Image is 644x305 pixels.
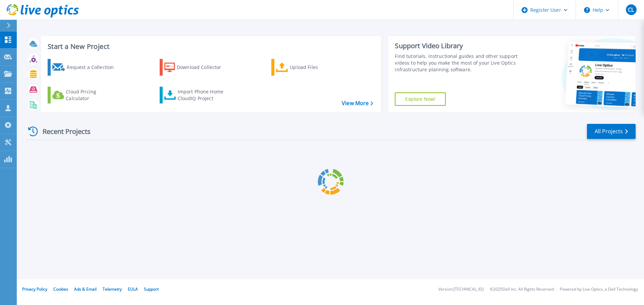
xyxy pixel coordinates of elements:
div: Recent Projects [26,123,100,140]
div: Support Video Library [395,42,521,50]
li: Version: [TECHNICAL_ID] [438,287,484,292]
div: Upload Files [290,61,343,74]
a: All Projects [587,124,636,139]
a: Cookies [53,286,68,292]
a: Request a Collection [48,59,122,76]
a: Telemetry [103,286,122,292]
a: Privacy Policy [22,286,47,292]
li: Powered by Live Optics, a Dell Technology [560,287,638,292]
li: © 2025 Dell Inc. All Rights Reserved [490,287,554,292]
div: Cloud Pricing Calculator [66,88,119,102]
div: Request a Collection [67,61,120,74]
h3: Start a New Project [48,43,373,50]
a: Upload Files [271,59,346,76]
a: Support [144,286,159,292]
a: EULA [128,286,138,292]
a: Cloud Pricing Calculator [48,87,122,103]
div: Download Collector [177,61,230,74]
a: Ads & Email [74,286,97,292]
span: CL [628,7,634,12]
div: Import Phone Home CloudIQ Project [178,88,230,102]
div: Find tutorials, instructional guides and other support videos to help you make the most of your L... [395,53,521,73]
a: Download Collector [160,59,234,76]
a: View More [342,100,373,106]
a: Explore Now! [395,92,446,106]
